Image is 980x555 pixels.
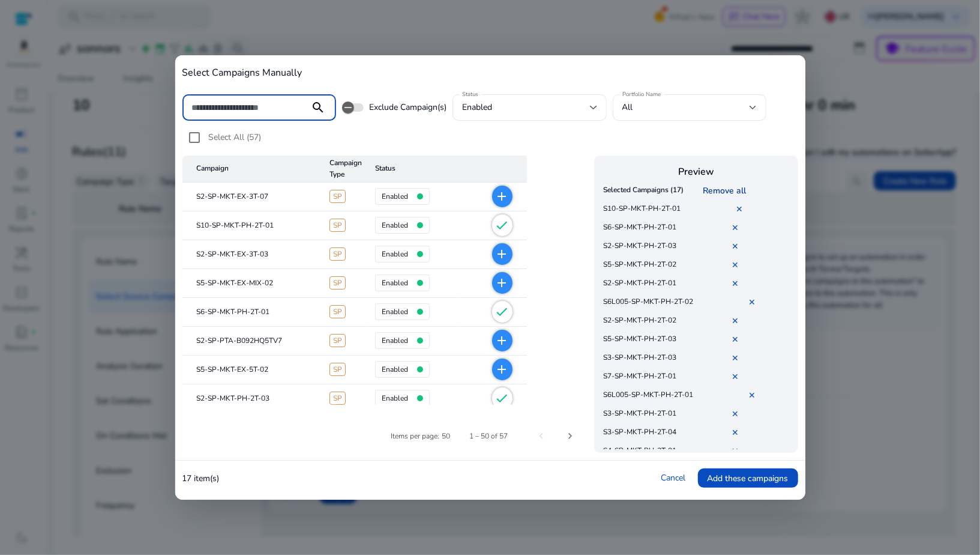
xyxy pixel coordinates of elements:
div: Items per page: [391,431,439,441]
mat-icon: add [495,333,510,348]
span: SP [329,334,346,347]
span: All [622,102,633,113]
span: SP [329,305,346,318]
mat-cell: S2-SP-MKT-EX-3T-07 [182,183,320,211]
td: S6L005-SP-MKT-PH-2T-02 [600,293,696,312]
span: Exclude Campaign(s) [369,102,446,114]
td: S3-SP-MKT-PH-2T-03 [600,349,679,368]
td: S6L005-SP-MKT-PH-2T-01 [600,386,696,405]
mat-cell: S5-SP-MKT-EX-5T-02 [182,356,320,384]
h4: Preview [600,166,792,178]
mat-label: Status [462,90,478,99]
span: SP [329,219,346,232]
a: ✕ [748,390,760,401]
a: ✕ [732,446,744,457]
mat-cell: S2-SP-PTA-B092HQ5TV7 [182,327,320,356]
td: S10-SP-MKT-PH-2T-01 [600,200,684,219]
div: 1 – 50 of 57 [469,431,508,441]
th: Selected Campaigns (17) [600,181,687,200]
td: S5-SP-MKT-PH-2T-02 [600,256,679,274]
span: SP [329,392,346,405]
mat-cell: S5-SP-MKT-EX-MIX-02 [182,269,320,298]
mat-icon: check [495,218,510,232]
mat-cell: S6-SP-MKT-PH-2T-01 [182,298,320,327]
span: SP [329,247,346,261]
td: S2-SP-MKT-PH-2T-03 [600,237,679,256]
td: S7-SP-MKT-PH-2T-01 [600,368,679,386]
a: Cancel [661,472,686,484]
h4: enabled [382,192,408,201]
a: ✕ [732,222,744,234]
span: enabled [462,102,492,113]
h4: enabled [382,394,408,402]
mat-header-cell: Campaign Type [320,156,365,183]
a: ✕ [732,278,744,290]
mat-icon: add [495,189,510,204]
h4: enabled [382,279,408,287]
h4: enabled [382,221,408,229]
mat-icon: add [495,276,510,290]
mat-icon: add [495,247,510,261]
span: Add these campaigns [708,472,789,485]
td: S5-SP-MKT-PH-2T-03 [600,330,679,349]
h4: enabled [382,365,408,374]
div: 50 [442,431,450,441]
mat-label: Portfolio Name [622,90,661,99]
button: Next page [556,422,585,450]
button: Add these campaigns [698,469,798,488]
td: S4-SP-MKT-PH-2T-01 [600,442,679,461]
a: ✕ [732,408,744,420]
a: ✕ [732,259,744,271]
span: Select All (57) [209,132,262,143]
mat-icon: add [495,362,510,377]
h4: enabled [382,250,408,258]
mat-icon: check [495,391,510,405]
a: Remove all [703,185,751,196]
td: S3-SP-MKT-PH-2T-04 [600,423,679,442]
mat-icon: search [304,100,332,115]
mat-header-cell: Status [365,156,458,183]
mat-cell: S2-SP-MKT-EX-3T-03 [182,240,320,269]
mat-header-cell: Campaign [182,156,320,183]
span: SP [329,276,346,290]
mat-cell: S2-SP-MKT-PH-2T-03 [182,384,320,413]
h4: Select Campaigns Manually [182,67,798,79]
td: S3-SP-MKT-PH-2T-01 [600,405,679,423]
a: ✕ [732,353,744,364]
h4: enabled [382,308,408,316]
a: ✕ [732,371,744,383]
span: SP [329,363,346,376]
a: ✕ [748,297,760,308]
a: ✕ [732,241,744,252]
h4: enabled [382,336,408,345]
mat-icon: check [495,305,510,319]
p: 17 item(s) [182,472,220,485]
a: ✕ [732,315,744,327]
mat-cell: S10-SP-MKT-PH-2T-01 [182,211,320,240]
span: SP [329,190,346,203]
td: S6-SP-MKT-PH-2T-01 [600,219,679,237]
a: ✕ [732,334,744,345]
a: ✕ [732,427,744,438]
td: S2-SP-MKT-PH-2T-01 [600,274,679,293]
a: ✕ [736,204,748,215]
td: S2-SP-MKT-PH-2T-02 [600,312,679,330]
